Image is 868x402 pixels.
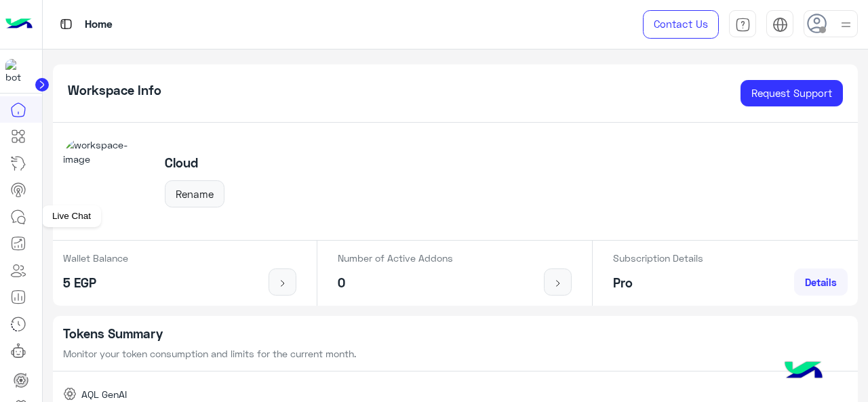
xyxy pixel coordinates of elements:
p: Monitor your token consumption and limits for the current month. [63,346,848,361]
h5: Pro [613,275,703,291]
h5: 5 EGP [63,275,128,291]
img: tab [735,17,751,33]
a: Request Support [741,80,843,107]
span: AQL GenAI [81,387,127,401]
p: Subscription Details [613,251,703,265]
img: tab [772,17,788,33]
img: 317874714732967 [5,59,30,83]
h5: Workspace Info [68,83,161,98]
p: Home [85,16,113,34]
img: AQL GenAI [63,387,77,401]
img: profile [837,16,854,33]
img: hulul-logo.png [780,348,827,395]
img: Logo [5,10,33,39]
div: Live Chat [42,205,101,227]
a: tab [729,10,756,39]
img: icon [549,278,566,289]
span: Details [805,276,837,288]
img: workspace-image [63,138,150,224]
a: Details [794,268,848,296]
h5: Tokens Summary [63,326,848,342]
h5: Cloud [165,155,224,171]
a: Contact Us [643,10,719,39]
button: Rename [165,180,224,207]
img: icon [274,278,291,289]
h5: 0 [338,275,453,291]
p: Number of Active Addons [338,251,453,265]
img: tab [58,16,75,33]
